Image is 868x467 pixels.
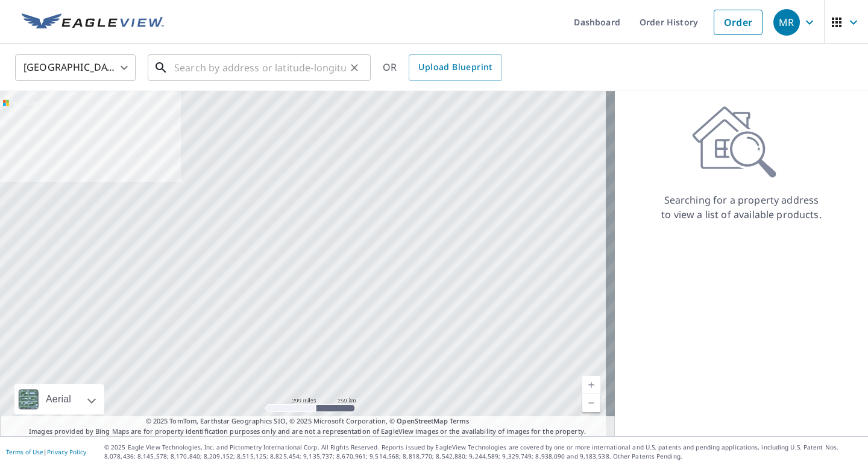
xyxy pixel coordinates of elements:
[104,443,862,461] p: © 2025 Eagle View Technologies, Inc. and Pictometry International Corp. All Rights Reserved. Repo...
[409,54,502,81] a: Upload Blueprint
[14,384,104,414] div: Aerial
[42,384,75,414] div: Aerial
[47,448,86,456] a: Privacy Policy
[582,376,600,394] a: Current Level 5, Zoom In
[6,448,43,456] a: Terms of Use
[582,394,600,412] a: Current Level 5, Zoom Out
[146,416,470,427] span: © 2025 TomTom, Earthstar Geographics SIO, © 2025 Microsoft Corporation, ©
[6,448,86,456] p: |
[397,416,447,425] a: OpenStreetMap
[714,10,763,35] a: Order
[661,193,822,222] p: Searching for a property address to view a list of available products.
[174,51,346,85] input: Search by address or latitude-longitude
[418,60,492,75] span: Upload Blueprint
[346,59,363,76] button: Clear
[450,416,470,425] a: Terms
[15,51,136,85] div: [GEOGRAPHIC_DATA]
[22,13,164,31] img: EV Logo
[773,9,800,36] div: MR
[383,54,502,81] div: OR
